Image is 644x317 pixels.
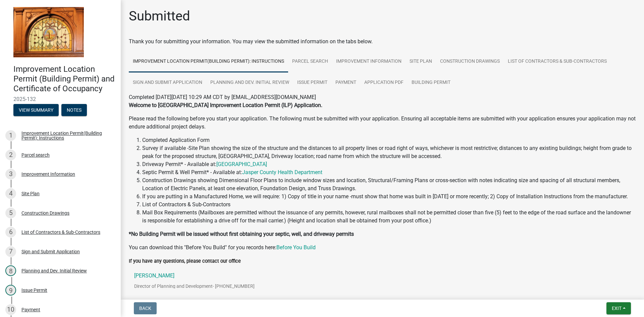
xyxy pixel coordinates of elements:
[504,51,611,72] a: List of Contractors & Sub-Contractors
[129,259,241,264] label: If you have any questions, please contact our office
[61,104,87,116] button: Notes
[206,72,293,94] a: Planning and Dev. Initial Review
[213,283,255,289] span: - [PHONE_NUMBER]
[216,161,267,167] a: [GEOGRAPHIC_DATA]
[13,64,115,93] h4: Improvement Location Permit (Building Permit) and Certificate of Occupancy
[5,169,16,179] div: 3
[21,211,69,215] div: Construction Drawings
[129,8,190,24] h1: Submitted
[13,7,84,57] img: Jasper County, Indiana
[142,176,636,193] li: Construction Drawings showing Dimensional Floor Plans to include window sizes and location, Struc...
[5,150,16,160] div: 2
[276,244,316,251] a: Before You Build
[142,168,636,176] li: Septic Permit & Well Permit* - Available at:
[142,160,636,168] li: Driveway Permit* - Available at:
[134,273,255,278] p: [PERSON_NAME]
[21,249,80,254] div: Sign and Submit Application
[408,72,454,94] a: Building Permit
[142,136,636,144] li: Completed Application Form
[606,302,631,314] button: Exit
[21,153,50,157] div: Parcel search
[13,96,107,102] span: 2025-132
[5,188,16,199] div: 4
[332,51,406,72] a: Improvement Information
[436,51,504,72] a: Construction Drawings
[129,94,316,100] span: Completed [DATE][DATE] 10:29 AM CDT by [EMAIL_ADDRESS][DOMAIN_NAME]
[13,108,59,113] wm-modal-confirm: Summary
[5,130,16,141] div: 1
[139,306,151,311] span: Back
[21,230,100,234] div: List of Contractors & Sub-Contractors
[129,115,636,131] p: Please read the following before you start your application. The following must be submitted with...
[406,51,436,72] a: Site Plan
[5,285,16,296] div: 9
[129,72,206,94] a: Sign and Submit Application
[129,51,288,72] a: Improvement Location Permit(Building Permit): Instructions
[288,51,332,72] a: Parcel search
[242,169,322,175] a: Jasper County Health Department
[142,201,636,209] li: List of Contractors & Sub-Contractors
[360,72,408,94] a: Application PDF
[134,302,157,314] button: Back
[21,288,47,293] div: Issue Permit
[21,307,40,312] div: Payment
[129,38,636,46] div: Thank you for submitting your information. You may view the submitted information on the tabs below.
[134,284,265,288] p: Director of Planning and Development
[5,246,16,257] div: 7
[5,227,16,237] div: 6
[612,306,622,311] span: Exit
[129,244,636,252] p: You can download this "Before You Build" for you records here:
[293,72,331,94] a: Issue Permit
[129,102,322,108] strong: Welcome to [GEOGRAPHIC_DATA] Improvement Location Permit (ILP) Application.
[129,231,354,237] strong: *No Building Permit will be issued without first obtaining your septic, well, and driveway permits
[331,72,360,94] a: Payment
[142,144,636,160] li: Survey if available -Site Plan showing the size of the structure and the distances to all propert...
[21,268,87,273] div: Planning and Dev. Initial Review
[21,172,75,176] div: Improvement Information
[21,191,40,196] div: Site Plan
[142,209,636,225] li: Mail Box Requirements (Mailboxes are permitted without the issuance of any permits, however, rura...
[21,131,110,140] div: Improvement Location Permit(Building Permit): Instructions
[142,193,636,201] li: If you are putting in a Manufactured Home, we will require: 1) Copy of title in your name -must s...
[5,304,16,315] div: 10
[129,268,636,299] a: [PERSON_NAME]Director of Planning and Development- [PHONE_NUMBER]
[61,108,87,113] wm-modal-confirm: Notes
[5,265,16,276] div: 8
[5,208,16,218] div: 5
[13,104,59,116] button: View Summary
